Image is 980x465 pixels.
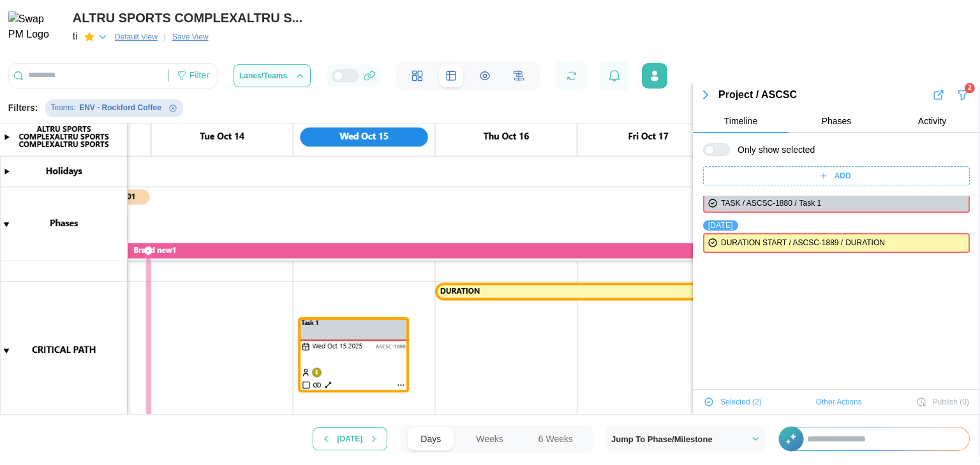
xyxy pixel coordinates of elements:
span: [DATE] [338,428,363,450]
img: Swap PM Logo [8,11,60,43]
button: Days [408,427,454,450]
div: ti [73,29,78,45]
span: Timeline [724,117,757,125]
div: DURATION [845,237,952,249]
button: Other Actions [815,392,863,411]
span: Jump To Phase/Milestone [611,435,713,443]
button: Export Results [932,88,946,102]
button: 6 Weeks [526,427,586,450]
button: Selected (2) [703,392,762,411]
span: ADD [835,167,851,185]
div: Project / ASCSC [718,87,932,103]
button: Remove Teams filter [168,103,178,113]
div: ENDS THU OCT 23 2025 [721,237,843,249]
div: + [778,427,970,451]
span: Activity [918,117,946,125]
div: | [164,31,166,43]
div: Teams : [50,102,75,114]
div: Task 1 [799,197,953,210]
div: 2 [968,83,972,93]
div: ENV - Rockford Coffee [79,102,161,114]
span: Selected ( 2 ) [720,393,762,411]
button: Weeks [463,427,516,450]
button: Filter [956,88,970,102]
span: Save View [172,31,208,43]
div: Filter [189,69,209,83]
span: Lanes/Teams [239,72,287,80]
span: Only show selected [730,143,815,156]
span: Default View [115,31,158,43]
button: Refresh Grid [563,67,581,85]
a: [DATE] [708,221,733,230]
span: Phases [822,117,852,125]
div: Filters: [8,101,38,115]
div: TASK / ASCSC-1880 / [721,197,797,210]
span: Other Actions [816,393,862,411]
div: ALTRU SPORTS COMPLEXALTRU S... [73,8,302,28]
